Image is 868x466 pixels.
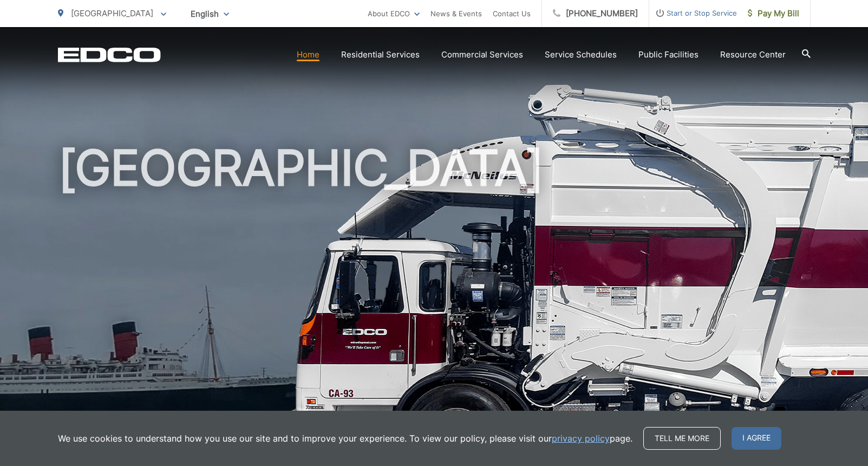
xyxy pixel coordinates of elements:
a: News & Events [430,7,482,20]
a: Contact Us [493,7,531,20]
span: [GEOGRAPHIC_DATA] [71,8,153,18]
a: Service Schedules [545,48,617,61]
a: EDCD logo. Return to the homepage. [58,47,161,62]
a: Home [297,48,319,61]
p: We use cookies to understand how you use our site and to improve your experience. To view our pol... [58,432,632,445]
a: Resource Center [720,48,786,61]
a: Tell me more [643,427,721,450]
a: About EDCO [368,7,420,20]
span: I agree [732,427,781,450]
a: Public Facilities [638,48,699,61]
a: Commercial Services [441,48,523,61]
span: Pay My Bill [748,7,799,20]
span: English [182,4,237,23]
a: Residential Services [341,48,420,61]
a: privacy policy [552,432,610,445]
